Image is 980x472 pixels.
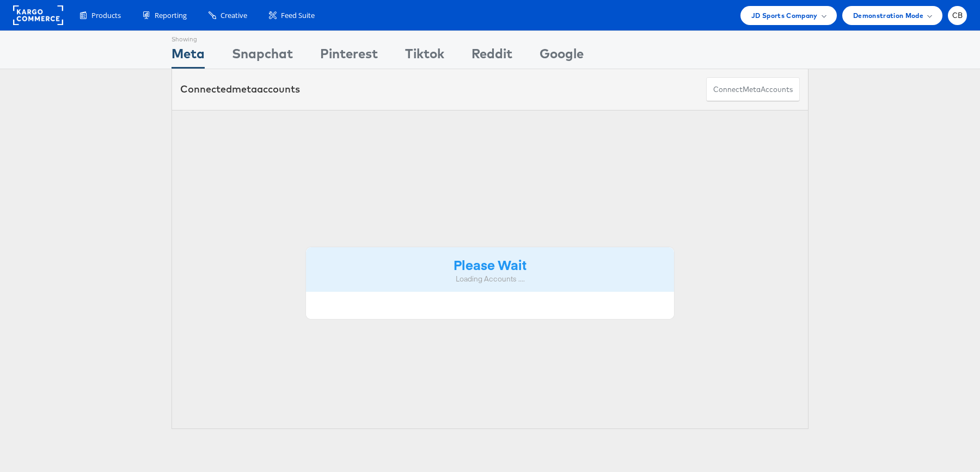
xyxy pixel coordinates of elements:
div: Snapchat [232,44,293,69]
strong: Please Wait [454,255,526,273]
button: ConnectmetaAccounts [706,77,800,102]
div: Connected accounts [180,82,300,96]
span: meta [232,83,257,95]
div: Tiktok [405,44,444,69]
div: Loading Accounts .... [314,274,666,284]
span: JD Sports Company [751,10,818,21]
span: Reporting [155,10,187,21]
div: Showing [171,31,205,44]
span: Products [91,10,121,21]
span: CB [952,12,963,19]
div: Pinterest [320,44,378,69]
div: Reddit [471,44,512,69]
div: Google [540,44,584,69]
div: Meta [171,44,205,69]
span: meta [743,84,761,95]
span: Feed Suite [281,10,315,21]
span: Creative [220,10,247,21]
span: Demonstration Mode [853,10,923,21]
